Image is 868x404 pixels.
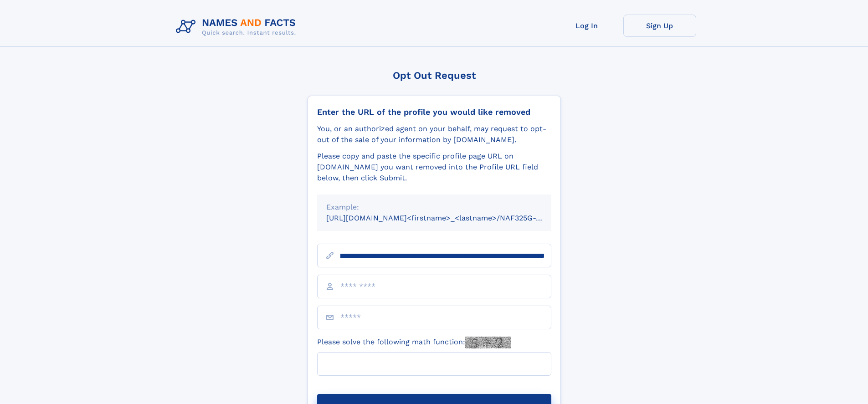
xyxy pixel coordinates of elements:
[317,107,551,117] div: Enter the URL of the profile you would like removed
[317,337,511,348] label: Please solve the following math function:
[623,15,696,37] a: Sign Up
[172,15,303,39] img: Logo Names and Facts
[317,123,551,145] div: You, or an authorized agent on your behalf, may request to opt-out of the sale of your informatio...
[326,214,569,222] small: [URL][DOMAIN_NAME]<firstname>_<lastname>/NAF325G-xxxxxxxx
[308,70,561,81] div: Opt Out Request
[317,151,551,184] div: Please copy and paste the specific profile page URL on [DOMAIN_NAME] you want removed into the Pr...
[326,202,542,213] div: Example:
[550,15,623,37] a: Log In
